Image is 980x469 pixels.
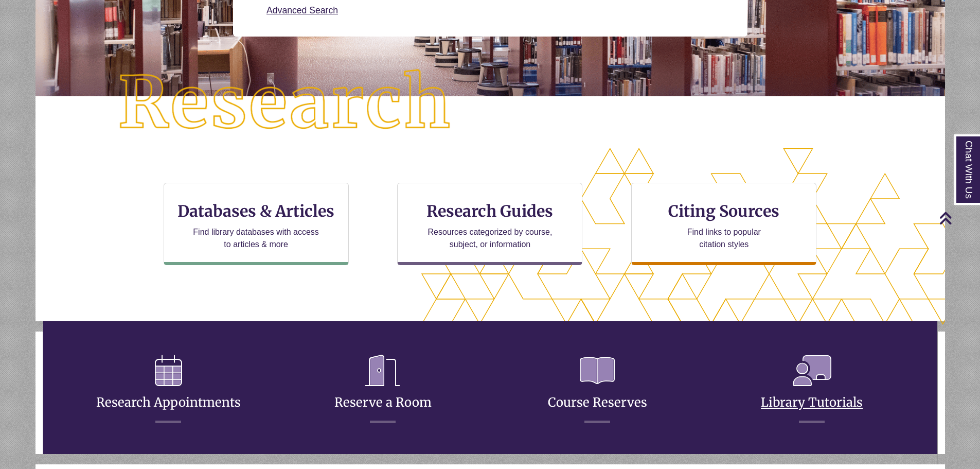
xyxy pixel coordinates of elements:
a: Research Guides Resources categorized by course, subject, or information [397,183,582,265]
a: Course Reserves [548,370,647,410]
a: Databases & Articles Find library databases with access to articles & more [164,183,349,265]
p: Find links to popular citation styles [674,226,774,251]
h3: Databases & Articles [172,201,340,221]
a: Back to Top [939,211,977,225]
a: Research Appointments [96,370,241,410]
a: Advanced Search [266,5,338,15]
img: Research [81,32,490,175]
p: Find library databases with access to articles & more [189,226,323,251]
p: Resources categorized by course, subject, or information [423,226,557,251]
a: Reserve a Room [334,370,432,410]
a: Citing Sources Find links to popular citation styles [631,183,816,265]
h3: Citing Sources [662,201,787,221]
h3: Research Guides [406,201,574,221]
a: Library Tutorials [761,370,863,410]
